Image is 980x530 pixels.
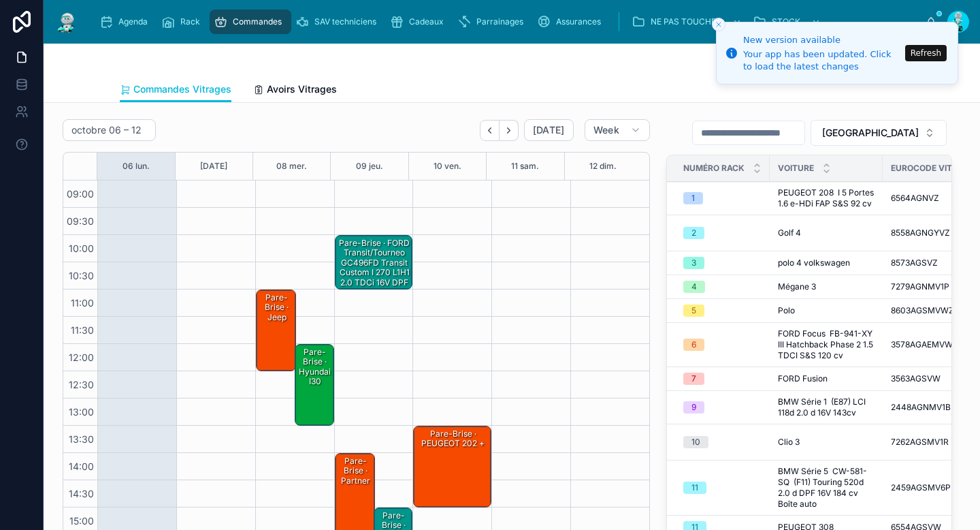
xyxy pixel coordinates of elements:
[210,10,291,34] a: Commandes
[778,437,800,448] span: Clio 3
[556,16,601,27] span: Assurances
[66,515,97,527] span: 15:00
[778,228,875,238] a: Golf 4
[691,257,696,269] div: 3
[891,193,939,204] span: 6564AGNVZ
[905,45,947,61] button: Refresh
[356,153,383,180] button: 09 jeu.
[409,16,444,27] span: Cadeaux
[118,16,148,27] span: Agenda
[683,192,762,204] a: 1
[683,339,762,351] a: 6
[65,352,97,363] span: 12:00
[778,281,816,292] span: Mégane 3
[267,82,337,96] span: Avoirs Vitrages
[65,270,97,281] span: 10:30
[480,120,500,141] button: Back
[257,290,296,371] div: Pare-Brise · jeep
[71,123,142,137] h2: octobre 06 – 12
[67,297,97,309] span: 11:00
[500,120,519,141] button: Next
[157,10,210,34] a: Rack
[253,77,337,104] a: Avoirs Vitrages
[683,373,762,385] a: 7
[691,192,695,204] div: 1
[276,153,307,180] button: 08 mer.
[691,227,696,239] div: 2
[585,119,650,141] button: Week
[338,455,374,487] div: Pare-Brise · Partner
[65,433,97,445] span: 13:30
[95,10,157,34] a: Agenda
[891,228,950,238] span: 8558AGNGYVZ
[65,379,97,390] span: 12:30
[297,346,332,388] div: Pare-Brise · hyundai i30
[627,10,749,34] a: NE PAS TOUCHER
[65,243,97,254] span: 10:00
[691,373,696,385] div: 7
[712,18,725,31] button: Close toast
[822,126,919,140] span: [GEOGRAPHIC_DATA]
[259,292,295,324] div: Pare-Brise · jeep
[778,373,875,384] a: FORD Fusion
[891,305,964,316] span: 8603AGSMVWZ2P
[511,153,539,180] button: 11 sam.
[120,77,231,103] a: Commandes Vitrages
[386,10,453,34] a: Cadeaux
[683,257,762,269] a: 3
[683,163,745,174] span: Numéro Rack
[336,236,412,289] div: Pare-Brise · FORD Transit/Tourneo GC496FD Transit Custom I 270 L1H1 2.0 TDCi 16V DPF Fourgon cour...
[778,437,875,448] a: Clio 3
[778,466,875,510] a: BMW Série 5 CW-581-SQ (F11) Touring 520d 2.0 d DPF 16V 184 cv Boîte auto
[891,482,951,493] span: 2459AGSMV6P
[416,428,490,450] div: Pare-Brise · PEUGEOT 202 +
[891,437,949,448] span: 7262AGSMV1R
[691,482,698,494] div: 11
[778,281,875,292] a: Mégane 3
[778,163,814,174] span: Voiture
[778,187,875,209] span: PEUGEOT 208 I 5 Portes 1.6 e-HDi FAP S&S 92 cv
[743,48,901,73] div: Your app has been updated. Click to load the latest changes
[453,10,533,34] a: Parrainages
[651,16,721,27] span: NE PAS TOUCHER
[691,281,697,293] div: 4
[65,406,97,418] span: 13:00
[593,124,619,136] span: Week
[589,153,617,180] button: 12 dim.
[778,305,795,316] span: Polo
[891,258,938,268] span: 8573AGSVZ
[778,258,850,268] span: polo 4 volkswagen
[90,7,926,37] div: scrollable content
[891,402,951,413] span: 2448AGNMV1B
[891,281,949,292] span: 7279AGNMV1P
[200,153,227,180] div: [DATE]
[691,339,696,351] div: 6
[778,328,875,361] a: FORD Focus FB-941-XY III Hatchback Phase 2 1.5 TDCI S&S 120 cv
[434,153,461,180] button: 10 ven.
[778,373,828,384] span: FORD Fusion
[133,82,231,96] span: Commandes Vitrages
[743,33,901,47] div: New version available
[476,16,523,27] span: Parrainages
[891,339,962,350] span: 3578AGAEMVW96
[65,488,97,499] span: 14:30
[683,436,762,448] a: 10
[524,119,574,141] button: [DATE]
[778,228,801,238] span: Golf 4
[295,345,333,425] div: Pare-Brise · hyundai i30
[691,305,696,317] div: 5
[683,305,762,317] a: 5
[533,10,610,34] a: Assurances
[533,124,565,136] span: [DATE]
[683,482,762,494] a: 11
[683,401,762,414] a: 9
[778,396,875,418] a: BMW Série 1 (E87) LCI 118d 2.0 d 16V 143cv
